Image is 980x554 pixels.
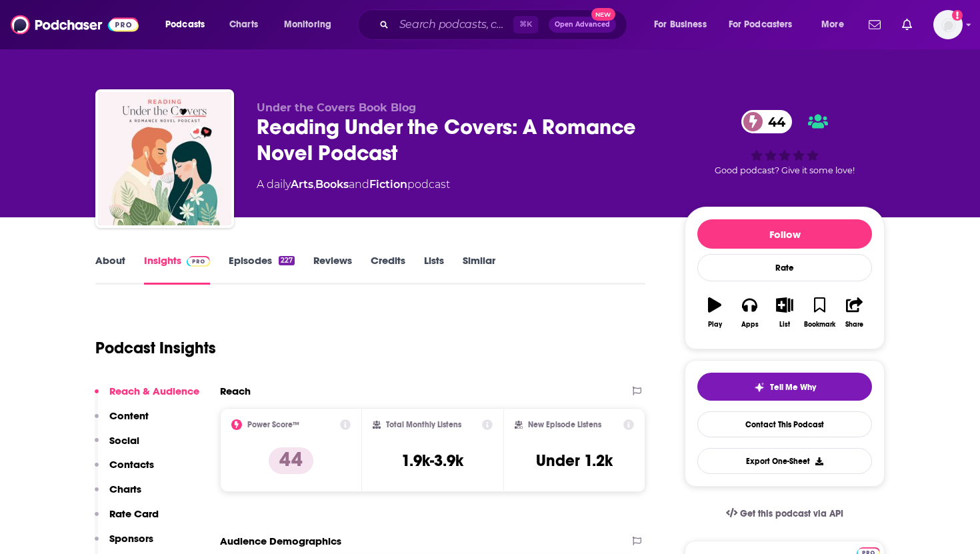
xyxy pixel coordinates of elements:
[697,448,872,474] button: Export One-Sheet
[257,177,450,193] div: A daily podcast
[109,483,141,495] p: Charts
[95,507,159,532] button: Rate Card
[109,507,159,520] p: Rate Card
[767,289,802,337] button: List
[754,382,765,393] img: tell me why sparkle
[370,9,640,40] div: Search podcasts, credits, & more...
[291,178,313,191] a: Arts
[697,373,872,401] button: tell me why sparkleTell Me Why
[528,420,601,429] h2: New Episode Listens
[708,321,722,329] div: Play
[109,458,154,471] p: Contacts
[220,535,341,547] h2: Audience Demographics
[349,178,369,191] span: and
[779,321,790,329] div: List
[95,338,216,358] h1: Podcast Insights
[156,14,222,35] button: open menu
[685,101,885,184] div: 44Good podcast? Give it some love!
[315,178,349,191] a: Books
[732,289,767,337] button: Apps
[697,411,872,437] a: Contact This Podcast
[933,10,963,39] span: Logged in as KCarter
[257,101,416,114] span: Under the Covers Book Blog
[284,15,331,34] span: Monitoring
[729,15,793,34] span: For Podcasters
[821,15,844,34] span: More
[555,21,610,28] span: Open Advanced
[715,497,854,530] a: Get this podcast via API
[933,10,963,39] button: Show profile menu
[812,14,861,35] button: open menu
[221,14,266,35] a: Charts
[279,256,295,265] div: 227
[247,420,299,429] h2: Power Score™
[645,14,723,35] button: open menu
[95,458,154,483] button: Contacts
[220,385,251,397] h2: Reach
[369,178,407,191] a: Fiction
[755,110,792,133] span: 44
[424,254,444,285] a: Lists
[109,532,153,545] p: Sponsors
[513,16,538,33] span: ⌘ K
[741,110,792,133] a: 44
[95,409,149,434] button: Content
[187,256,210,267] img: Podchaser Pro
[109,409,149,422] p: Content
[371,254,405,285] a: Credits
[98,92,231,225] img: Reading Under the Covers: A Romance Novel Podcast
[275,14,349,35] button: open menu
[741,321,759,329] div: Apps
[897,13,917,36] a: Show notifications dropdown
[95,434,139,459] button: Social
[95,483,141,507] button: Charts
[401,451,463,471] h3: 1.9k-3.9k
[802,289,837,337] button: Bookmark
[549,17,616,33] button: Open AdvancedNew
[313,178,315,191] span: ,
[591,8,615,21] span: New
[229,15,258,34] span: Charts
[697,254,872,281] div: Rate
[144,254,210,285] a: InsightsPodchaser Pro
[269,447,313,474] p: 44
[654,15,707,34] span: For Business
[933,10,963,39] img: User Profile
[837,289,872,337] button: Share
[697,219,872,249] button: Follow
[715,165,855,175] span: Good podcast? Give it some love!
[386,420,461,429] h2: Total Monthly Listens
[229,254,295,285] a: Episodes227
[536,451,613,471] h3: Under 1.2k
[165,15,205,34] span: Podcasts
[95,254,125,285] a: About
[952,10,963,21] svg: Add a profile image
[863,13,886,36] a: Show notifications dropdown
[804,321,835,329] div: Bookmark
[697,289,732,337] button: Play
[109,434,139,447] p: Social
[11,12,139,37] img: Podchaser - Follow, Share and Rate Podcasts
[770,382,816,393] span: Tell Me Why
[313,254,352,285] a: Reviews
[95,385,199,409] button: Reach & Audience
[463,254,495,285] a: Similar
[720,14,812,35] button: open menu
[845,321,863,329] div: Share
[109,385,199,397] p: Reach & Audience
[740,508,843,519] span: Get this podcast via API
[394,14,513,35] input: Search podcasts, credits, & more...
